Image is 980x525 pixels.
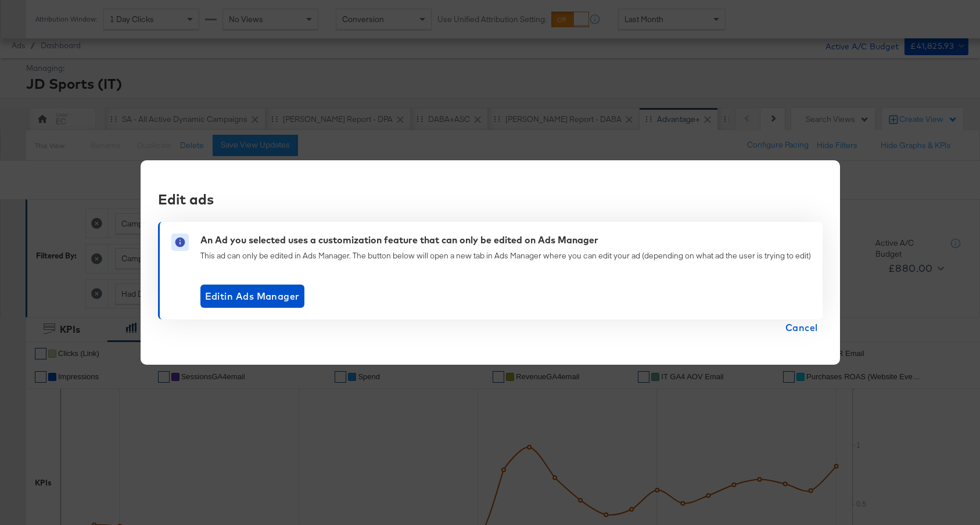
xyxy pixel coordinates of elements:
span: Cancel [785,319,818,336]
div: This ad can only be edited in Ads Manager. The button below will open a new tab in Ads Manager wh... [200,250,811,261]
button: Cancel [781,319,823,336]
span: Edit in Ads Manager [205,288,300,304]
button: Editin Ads Manager [200,285,304,308]
div: Edit ads [158,189,814,209]
div: An Ad you selected uses a customization feature that can only be edited on Ads Manager [200,233,598,247]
